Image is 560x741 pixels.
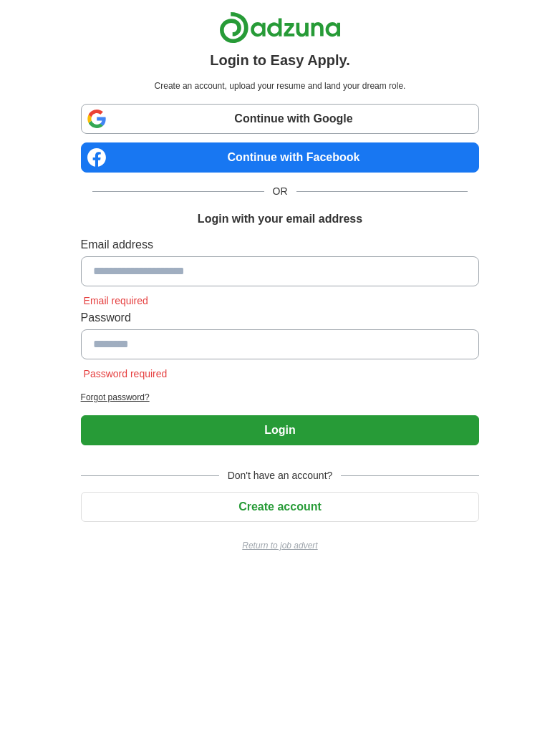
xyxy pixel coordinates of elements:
[210,49,350,71] h1: Login to Easy Apply.
[264,184,296,199] span: OR
[219,11,341,44] img: Adzuna logo
[81,309,480,326] label: Password
[198,210,362,228] h1: Login with your email address
[81,391,480,404] a: Forgot password?
[81,492,480,522] button: Create account
[81,104,480,134] a: Continue with Google
[81,295,151,306] span: Email required
[81,500,480,513] a: Create account
[81,539,480,552] a: Return to job advert
[81,236,480,253] label: Email address
[81,142,480,173] a: Continue with Facebook
[219,468,342,483] span: Don't have an account?
[81,415,480,445] button: Login
[81,368,170,379] span: Password required
[84,79,477,92] p: Create an account, upload your resume and land your dream role.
